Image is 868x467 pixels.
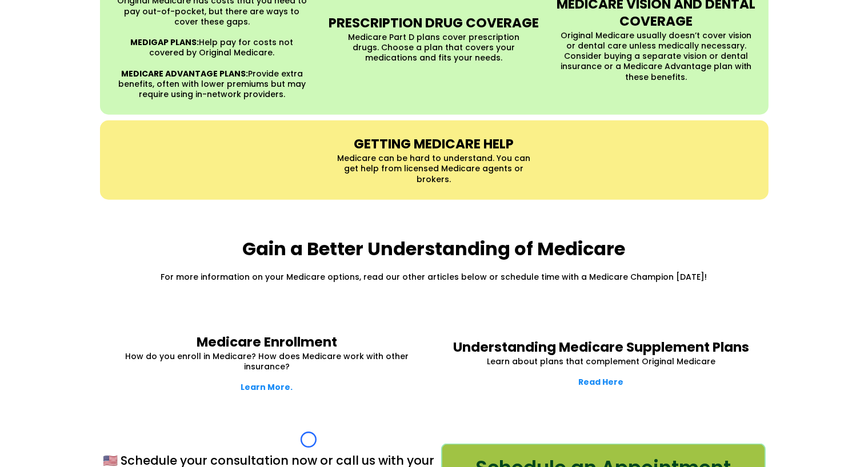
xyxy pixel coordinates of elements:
strong: MEDIGAP PLANS: [130,37,199,48]
strong: PRESCRIPTION DRUG COVERAGE [329,14,539,32]
a: Learn More. [241,381,293,393]
p: Provide extra benefits, often with lower premiums but may require using in-network providers. [115,69,309,100]
strong: MEDICARE ADVANTAGE PLANS: [121,68,248,79]
p: How do you enroll in Medicare? How does Medicare work with other insurance? [114,351,420,372]
strong: Medicare Enrollment [197,333,337,351]
strong: Understanding Medicare Supplement Plans [453,338,749,356]
p: Medicare can be hard to understand. You can get help from licensed Medicare agents or brokers. [337,153,531,184]
p: Original Medicare usually doesn’t cover vision or dental care unless medically necessary. Conside... [559,30,753,82]
strong: GETTING MEDICARE HELP [354,135,514,153]
p: Learn about plans that complement Original Medicare [449,356,754,367]
p: Help pay for costs not covered by Original Medicare. [115,37,309,58]
p: For more information on your Medicare options, read our other articles below or schedule time wit... [103,272,766,282]
strong: Gain a Better Understanding of Medicare [243,236,626,261]
a: Read Here [579,376,624,388]
p: Medicare Part D plans cover prescription drugs. Choose a plan that covers your medications and fi... [337,32,531,63]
